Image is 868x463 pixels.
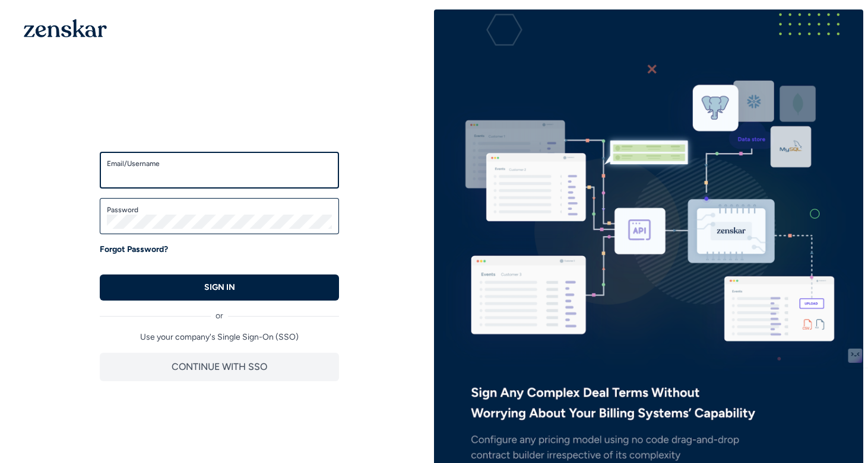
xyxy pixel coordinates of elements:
button: CONTINUE WITH SSO [100,353,339,381]
p: SIGN IN [204,282,235,293]
p: Use your company's Single Sign-On (SSO) [100,331,339,343]
a: Forgot Password? [100,244,168,256]
img: 1OGAJ2xQqyY4LXKgY66KYq0eOWRCkrZdAb3gUhuVAqdWPZE9SRJmCz+oDMSn4zDLXe31Ii730ItAGKgCKgCCgCikA4Av8PJUP... [24,19,107,37]
div: or [100,301,339,322]
button: SIGN IN [100,274,339,301]
label: Email/Username [107,159,332,168]
label: Password [107,205,332,215]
